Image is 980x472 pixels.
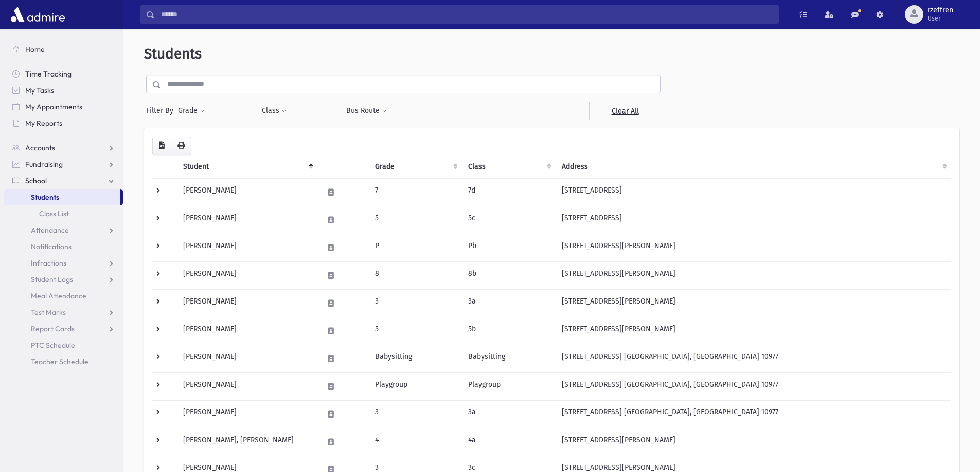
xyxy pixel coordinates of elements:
span: Report Cards [31,324,75,333]
td: Playgroup [462,372,555,400]
td: 3 [369,400,462,428]
span: Student Logs [31,275,73,284]
td: [PERSON_NAME], [PERSON_NAME] [177,428,317,456]
td: [PERSON_NAME] [177,372,317,400]
a: Students [4,189,120,205]
a: Fundraising [4,156,123,173]
td: 8 [369,261,462,289]
span: Teacher Schedule [31,357,88,366]
td: [PERSON_NAME] [177,317,317,345]
td: Pb [462,234,555,261]
button: Grade [177,102,205,120]
td: 5 [369,206,462,234]
td: Babysitting [369,345,462,372]
td: 8b [462,261,555,289]
span: Students [31,193,59,202]
a: Teacher Schedule [4,353,123,370]
td: [STREET_ADDRESS] [GEOGRAPHIC_DATA], [GEOGRAPHIC_DATA] 10977 [556,400,951,428]
td: [STREET_ADDRESS] [556,206,951,234]
td: P [369,234,462,261]
a: Time Tracking [4,66,123,82]
a: Class List [4,205,123,222]
td: 3a [462,400,555,428]
span: My Tasks [25,86,54,95]
span: School [25,176,47,185]
span: Home [25,45,45,54]
a: Clear All [589,102,661,120]
span: User [928,14,953,23]
span: Attendance [31,225,69,235]
td: [STREET_ADDRESS][PERSON_NAME] [556,261,951,289]
span: Infractions [31,258,66,268]
a: Attendance [4,222,123,238]
button: Class [261,102,287,120]
span: My Appointments [25,102,82,111]
th: Address: activate to sort column ascending [556,155,951,179]
a: Notifications [4,238,123,255]
td: [PERSON_NAME] [177,345,317,372]
a: My Tasks [4,82,123,99]
a: Test Marks [4,304,123,320]
a: PTC Schedule [4,337,123,353]
td: [STREET_ADDRESS] [GEOGRAPHIC_DATA], [GEOGRAPHIC_DATA] 10977 [556,345,951,372]
td: [STREET_ADDRESS][PERSON_NAME] [556,289,951,317]
th: Student: activate to sort column descending [177,155,317,179]
td: 3 [369,289,462,317]
td: 4a [462,428,555,456]
td: [PERSON_NAME] [177,400,317,428]
td: [STREET_ADDRESS][PERSON_NAME] [556,234,951,261]
span: Meal Attendance [31,291,86,300]
td: 7d [462,178,555,206]
button: CSV [152,137,171,155]
td: 5b [462,317,555,345]
a: Infractions [4,255,123,271]
a: Accounts [4,140,123,156]
td: Babysitting [462,345,555,372]
span: Accounts [25,143,55,153]
td: [STREET_ADDRESS][PERSON_NAME] [556,317,951,345]
span: Test Marks [31,308,66,317]
button: Bus Route [346,102,387,120]
td: Playgroup [369,372,462,400]
td: [STREET_ADDRESS] [556,178,951,206]
a: Student Logs [4,271,123,288]
td: [PERSON_NAME] [177,178,317,206]
span: Notifications [31,242,72,251]
td: 7 [369,178,462,206]
span: Fundraising [25,160,63,169]
td: 3a [462,289,555,317]
th: Class: activate to sort column ascending [462,155,555,179]
span: PTC Schedule [31,341,75,350]
td: 5 [369,317,462,345]
td: [PERSON_NAME] [177,206,317,234]
a: My Appointments [4,99,123,115]
img: AdmirePro [8,4,67,25]
span: Filter By [146,105,177,116]
span: Students [144,45,202,62]
span: rzeffren [928,6,953,14]
a: My Reports [4,115,123,131]
td: 4 [369,428,462,456]
td: [STREET_ADDRESS][PERSON_NAME] [556,428,951,456]
td: 5c [462,206,555,234]
a: Home [4,41,123,58]
td: [STREET_ADDRESS] [GEOGRAPHIC_DATA], [GEOGRAPHIC_DATA] 10977 [556,372,951,400]
a: School [4,173,123,189]
td: [PERSON_NAME] [177,261,317,289]
td: [PERSON_NAME] [177,234,317,261]
a: Report Cards [4,320,123,337]
input: Search [155,5,778,24]
button: Print [171,137,191,155]
a: Meal Attendance [4,288,123,304]
th: Grade: activate to sort column ascending [369,155,462,179]
span: My Reports [25,119,62,128]
span: Time Tracking [25,69,72,79]
td: [PERSON_NAME] [177,289,317,317]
